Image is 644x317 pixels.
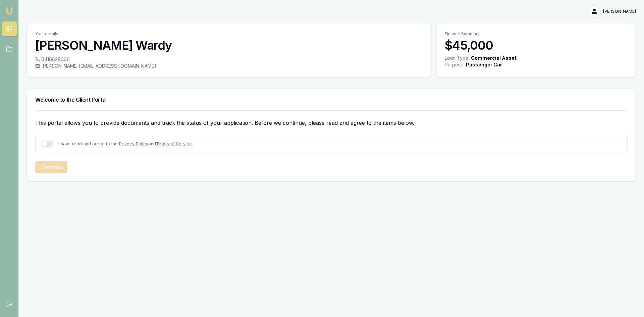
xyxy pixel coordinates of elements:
[35,39,423,52] h3: [PERSON_NAME] Wardy
[41,56,70,63] span: 0416629066
[466,61,502,68] div: Passenger Car
[5,7,13,15] img: emu-icon-u.png
[58,141,193,147] p: I have read and agree to the and .
[445,39,628,52] h3: $45,000
[445,31,628,37] p: Finance Summary
[156,141,192,146] a: Terms of Service
[35,119,628,127] p: This portal allows you to provide documents and track the status of your application. Before we c...
[41,63,156,69] span: [PERSON_NAME][EMAIL_ADDRESS][DOMAIN_NAME]
[35,97,628,102] h3: Welcome to the Client Portal
[471,55,517,61] div: Commercial Asset
[603,9,636,14] span: [PERSON_NAME]
[119,141,148,146] a: Privacy Policy
[445,61,465,68] div: Purpose:
[445,55,470,61] div: Loan Type:
[35,31,423,37] p: Your details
